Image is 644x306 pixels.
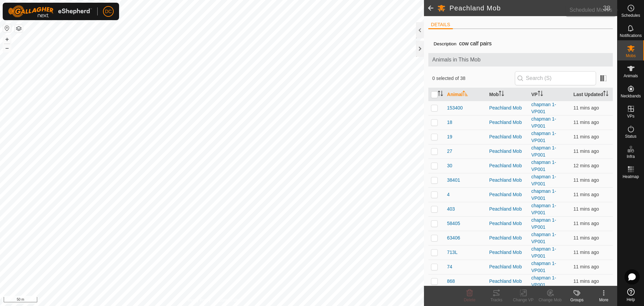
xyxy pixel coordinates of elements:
span: 74 [447,263,452,270]
button: + [3,35,11,43]
a: chapman 1-VP001 [531,131,556,143]
span: Infra [627,155,635,159]
button: – [3,44,11,52]
span: 19 [447,133,452,140]
button: Map Layers [15,25,23,33]
div: Peachland Mob [489,177,526,184]
a: Contact Us [219,297,238,303]
span: 19 Aug 2025, 9:45 am [574,264,599,269]
div: Peachland Mob [489,278,526,285]
img: Gallagher Logo [8,5,92,17]
th: Last Updated [571,88,613,101]
div: Peachland Mob [489,162,526,169]
span: DC [105,8,112,15]
div: Peachland Mob [489,191,526,198]
input: Search (S) [515,71,596,85]
a: Help [618,286,644,304]
span: 153400 [447,104,463,112]
a: chapman 1-VP001 [531,275,556,288]
div: Peachland Mob [489,220,526,227]
span: Delete [464,298,476,302]
div: Peachland Mob [489,148,526,155]
div: Change Mob [537,297,563,303]
span: 19 Aug 2025, 9:45 am [574,148,599,154]
div: Peachland Mob [489,206,526,213]
span: 19 Aug 2025, 9:45 am [574,192,599,197]
div: More [590,297,617,303]
span: 58405 [447,220,460,227]
div: Peachland Mob [489,234,526,242]
a: chapman 1-VP001 [531,188,556,201]
p-sorticon: Activate to sort [538,92,543,97]
span: cow calf pairs [457,38,494,49]
span: 27 [447,148,452,155]
span: 19 Aug 2025, 9:45 am [574,120,599,125]
span: Mobs [626,54,636,58]
label: Description [434,41,457,46]
div: Peachland Mob [489,104,526,112]
span: 713L [447,249,458,256]
div: Tracks [483,297,510,303]
span: 0 selected of 38 [432,75,515,82]
a: chapman 1-VP001 [531,145,556,158]
span: 868 [447,278,455,285]
span: 19 Aug 2025, 9:45 am [574,278,599,284]
span: Neckbands [621,94,641,98]
span: 19 Aug 2025, 9:45 am [574,134,599,139]
a: chapman 1-VP001 [531,246,556,259]
a: chapman 1-VP001 [531,217,556,230]
span: 63406 [447,234,460,242]
p-sorticon: Activate to sort [499,92,504,97]
span: 38401 [447,177,460,184]
span: Animals in This Mob [432,56,609,64]
span: Status [625,134,636,138]
span: 19 Aug 2025, 9:45 am [574,250,599,255]
div: Peachland Mob [489,119,526,126]
div: Groups [563,297,590,303]
span: Schedules [621,13,640,17]
th: VP [529,88,571,101]
p-sorticon: Activate to sort [438,92,443,97]
span: Heatmap [623,175,639,179]
p-sorticon: Activate to sort [603,92,608,97]
span: 19 Aug 2025, 9:43 am [574,163,599,168]
div: Peachland Mob [489,133,526,140]
div: Change VP [510,297,537,303]
a: chapman 1-VP001 [531,232,556,244]
span: 18 [447,119,452,126]
span: 30 [447,162,452,169]
span: 19 Aug 2025, 9:45 am [574,105,599,111]
a: chapman 1-VP001 [531,102,556,114]
span: 4 [447,191,450,198]
span: Animals [624,74,638,78]
a: chapman 1-VP001 [531,203,556,215]
span: 403 [447,206,455,213]
p-sorticon: Activate to sort [463,92,468,97]
span: 19 Aug 2025, 9:45 am [574,235,599,241]
th: Animal [444,88,487,101]
li: DETAILS [428,21,453,29]
a: Privacy Policy [185,297,211,303]
span: 38 [603,3,610,13]
div: Peachland Mob [489,263,526,270]
a: chapman 1-VP001 [531,261,556,273]
span: Help [627,298,635,302]
span: VPs [627,114,634,118]
span: 19 Aug 2025, 9:45 am [574,206,599,212]
a: chapman 1-VP001 [531,160,556,172]
a: chapman 1-VP001 [531,174,556,186]
th: Mob [486,88,529,101]
a: chapman 1-VP001 [531,116,556,129]
span: 19 Aug 2025, 9:45 am [574,221,599,226]
button: Reset Map [3,24,11,32]
h2: Peachland Mob [449,4,603,12]
span: Notifications [620,34,642,38]
span: 19 Aug 2025, 9:45 am [574,177,599,183]
div: Peachland Mob [489,249,526,256]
